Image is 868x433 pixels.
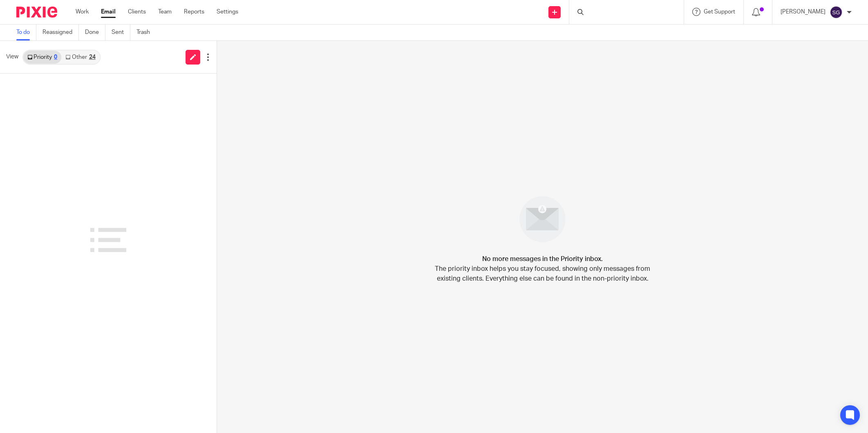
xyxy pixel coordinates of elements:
[184,8,204,16] a: Reports
[830,6,843,19] img: svg%3E
[482,254,603,264] h4: No more messages in the Priority inbox.
[101,8,116,16] a: Email
[112,25,130,40] a: Sent
[76,8,89,16] a: Work
[89,54,96,60] div: 24
[514,191,571,248] img: image
[434,264,651,283] p: The priority inbox helps you stay focused, showing only messages from existing clients. Everythin...
[217,8,238,16] a: Settings
[128,8,146,16] a: Clients
[781,8,825,16] p: [PERSON_NAME]
[16,25,36,40] a: To do
[6,53,18,61] span: View
[136,25,156,40] a: Trash
[16,7,57,18] img: Pixie
[43,25,79,40] a: Reassigned
[158,8,172,16] a: Team
[704,9,735,15] span: Get Support
[85,25,105,40] a: Done
[23,51,61,64] a: Priority0
[61,51,99,64] a: Other24
[54,54,57,60] div: 0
